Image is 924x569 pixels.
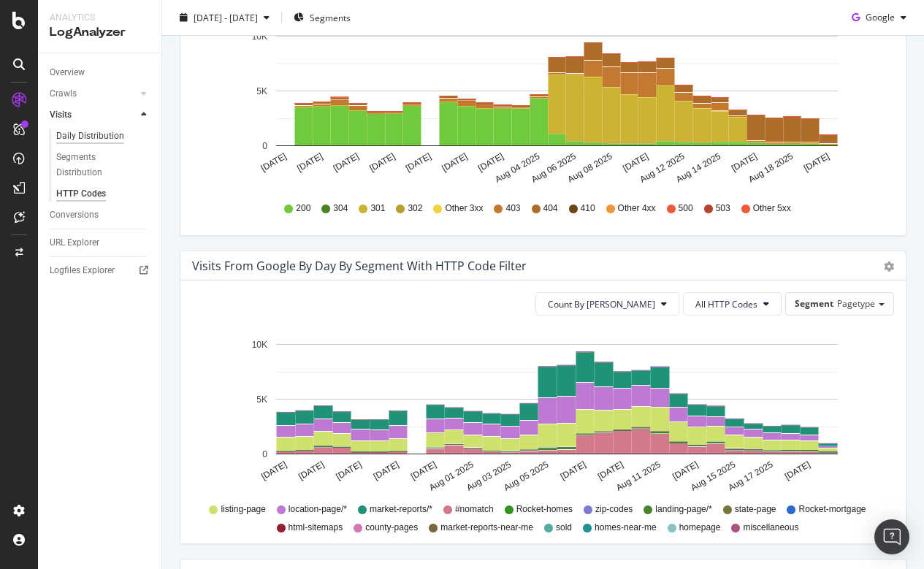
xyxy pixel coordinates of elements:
[502,459,550,493] text: Aug 05 2025
[192,19,894,188] svg: A chart.
[252,31,267,42] text: 10K
[556,522,572,534] span: sold
[802,151,831,174] text: [DATE]
[565,151,614,185] text: Aug 08 2025
[409,459,438,482] text: [DATE]
[621,151,650,174] text: [DATE]
[221,503,265,516] span: listing-page
[505,202,520,215] span: 403
[595,522,657,534] span: homes-near-me
[192,259,527,273] div: Visits from google by Day by Segment with HTTP Code Filter
[747,151,795,185] text: Aug 18 2025
[683,292,782,316] button: All HTTP Codes
[335,459,364,482] text: [DATE]
[333,202,348,215] span: 304
[296,202,310,215] span: 200
[795,297,833,310] span: Segment
[689,459,737,493] text: Aug 15 2025
[262,141,267,151] text: 0
[798,503,866,516] span: Rocket-mortgage
[874,519,909,554] div: Open Intercom Messenger
[638,151,687,185] text: Aug 12 2025
[671,459,700,482] text: [DATE]
[56,129,151,144] a: Daily Distribution
[493,151,541,185] text: Aug 04 2025
[743,522,798,534] span: miscellaneous
[679,202,693,215] span: 500
[408,202,422,215] span: 302
[735,503,776,516] span: state-page
[56,150,151,180] a: Segments Distribution
[50,235,151,251] a: URL Explorer
[727,459,775,493] text: Aug 17 2025
[440,522,533,534] span: market-reports-near-me
[516,503,573,516] span: Rocket-homes
[310,11,351,23] span: Segments
[370,503,432,516] span: market-reports/*
[783,459,812,482] text: [DATE]
[56,129,124,144] div: Daily Distribution
[655,503,711,516] span: landing-page/*
[56,186,151,202] a: HTTP Codes
[252,340,267,350] text: 10K
[679,522,721,534] span: homepage
[365,522,418,534] span: county-pages
[50,263,151,278] a: Logfiles Explorer
[476,151,505,174] text: [DATE]
[56,186,106,202] div: HTTP Codes
[56,150,137,180] div: Segments Distribution
[465,459,513,493] text: Aug 03 2025
[695,298,757,310] span: All HTTP Codes
[614,459,663,493] text: Aug 11 2025
[372,459,401,482] text: [DATE]
[50,207,151,223] a: Conversions
[866,11,895,23] span: Google
[535,292,679,316] button: Count By [PERSON_NAME]
[289,503,347,516] span: location-page/*
[297,459,326,482] text: [DATE]
[50,107,137,123] a: Visits
[716,202,730,215] span: 503
[50,86,77,102] div: Crawls
[256,394,267,405] text: 5K
[288,6,356,29] button: Segments
[596,459,625,482] text: [DATE]
[730,151,759,174] text: [DATE]
[548,298,655,310] span: Count By Day
[440,151,470,174] text: [DATE]
[753,202,791,215] span: Other 5xx
[194,11,258,23] span: [DATE] - [DATE]
[50,107,72,123] div: Visits
[455,503,494,516] span: #nomatch
[50,207,99,223] div: Conversions
[370,202,385,215] span: 301
[427,459,476,493] text: Aug 01 2025
[846,6,912,29] button: Google
[289,522,343,534] span: html-sitemaps
[259,459,289,482] text: [DATE]
[50,65,85,80] div: Overview
[618,202,656,215] span: Other 4xx
[543,202,558,215] span: 404
[581,202,595,215] span: 410
[295,151,324,174] text: [DATE]
[174,6,275,29] button: [DATE] - [DATE]
[884,261,894,272] div: gear
[50,263,115,278] div: Logfiles Explorer
[404,151,433,174] text: [DATE]
[50,12,150,24] div: Analytics
[50,24,150,41] div: LogAnalyzer
[367,151,397,174] text: [DATE]
[530,151,578,185] text: Aug 06 2025
[674,151,722,185] text: Aug 14 2025
[50,86,137,102] a: Crawls
[256,86,267,96] text: 5K
[837,297,875,310] span: Pagetype
[262,449,267,459] text: 0
[595,503,633,516] span: zip-codes
[192,327,894,497] svg: A chart.
[445,202,483,215] span: Other 3xx
[50,65,151,80] a: Overview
